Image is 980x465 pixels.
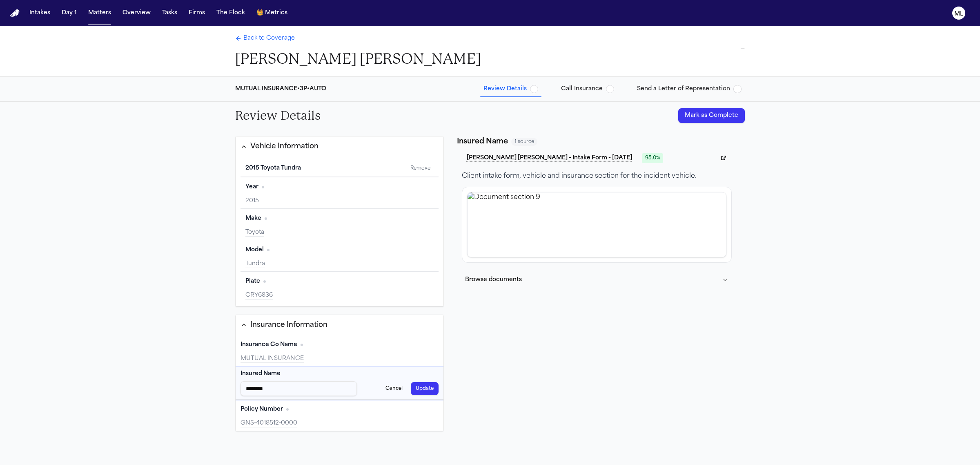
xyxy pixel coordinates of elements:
button: Review Details [480,82,541,96]
span: 95.0 % [642,153,663,163]
div: Vehicle Information [250,141,318,152]
span: Insured Name [241,370,281,378]
div: View document section 9 [467,192,726,257]
button: Matters [85,6,114,20]
button: Tasks [159,6,180,20]
div: GNS-4018512-0000 [241,419,439,427]
div: Insurance Information [250,320,327,331]
button: Insurance Information [236,315,443,335]
div: Policy Number (required) [236,400,443,431]
h1: [PERSON_NAME] [PERSON_NAME] [235,50,481,68]
button: Vehicle Information [236,136,443,157]
button: Overview [119,6,154,20]
div: Tundra [245,260,434,268]
button: Intakes [26,6,53,20]
span: Review Details [483,85,527,93]
button: Mark as Complete [678,108,745,123]
div: Plate (required) [241,272,439,303]
div: Toyota [245,228,434,237]
span: Make [245,215,261,223]
button: Call Insurance [558,82,617,96]
span: No citation [263,280,266,283]
span: 1 source [511,138,537,146]
img: Finch Logo [10,9,20,17]
span: Back to Coverage [243,34,295,42]
span: Plate [245,277,260,286]
button: Open document viewer [715,152,732,164]
span: Year [245,183,258,191]
button: Remove [407,163,434,173]
div: Insured Name (required) [236,367,443,400]
button: Send a Letter of Representation [634,82,745,96]
div: CRY6836 [245,291,434,300]
button: Highlight evidence for 2015 Toyota Tundra [245,164,404,172]
a: Home [10,9,20,17]
a: Back to Coverage [235,34,295,42]
span: Send a Letter of Representation [637,85,730,93]
div: Make (required) [241,209,439,240]
button: Browse documents [462,269,732,291]
span: No citation [265,217,267,220]
img: Document section 9 [468,192,726,257]
div: Insurance Co Name (required) [236,335,443,367]
span: Call Insurance [561,85,603,93]
button: Cancel Insured Name edit [381,382,408,395]
div: Insured Name [457,136,508,148]
div: Year (required) [241,177,439,208]
div: MUTUAL INSURANCE [241,355,439,363]
div: Model (required) [241,240,439,271]
button: The Flock [213,6,248,20]
span: No citation [267,249,269,251]
div: 2015 [245,197,434,205]
button: Update Insured Name [411,382,439,395]
span: Insurance Co Name [241,341,297,349]
div: MUTUAL INSURANCE • 3P • AUTO [235,85,326,93]
button: crownMetrics [253,6,291,20]
div: — [494,44,745,54]
input: Insured Name input [241,381,357,396]
p: Client intake form, vehicle and insurance section for the incident vehicle. [462,170,732,182]
h2: Review Details [235,108,321,123]
button: [PERSON_NAME] [PERSON_NAME] - Intake Form - [DATE] [462,151,637,165]
span: No citation [286,408,289,411]
button: Firms [185,6,208,20]
span: No citation [262,186,264,188]
span: Policy Number [241,405,283,414]
button: Day 1 [58,6,80,20]
span: Model [245,246,264,254]
span: No citation [301,344,303,346]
